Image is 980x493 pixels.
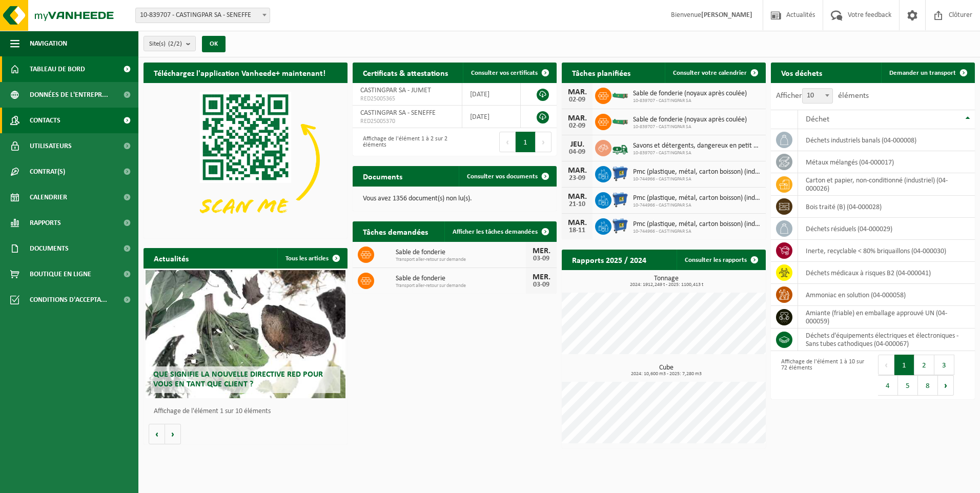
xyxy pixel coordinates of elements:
[938,375,954,396] button: Next
[396,275,526,283] span: Sable de fonderie
[462,106,521,128] td: [DATE]
[611,138,629,156] img: BL-LQ-LV
[798,328,975,351] td: déchets d'équipements électriques et électroniques - Sans tubes cathodiques (04-000067)
[144,36,196,51] button: Site(s)(2/2)
[633,98,747,104] span: 10-839707 - CASTINGPAR SA
[453,229,538,235] span: Afficher les tâches demandées
[881,63,974,83] a: Demander un transport
[30,56,85,82] span: Tableau de bord
[30,159,65,184] span: Contrat(s)
[30,184,67,210] span: Calendrier
[562,250,657,270] h2: Rapports 2025 / 2024
[144,248,199,268] h2: Actualités
[30,82,108,108] span: Données de l'entrepr...
[567,88,587,96] div: MAR.
[633,202,761,209] span: 10-744966 - CASTINGPAR SA
[353,166,413,186] h2: Documents
[567,364,766,377] h3: Cube
[665,63,765,83] a: Consulter votre calendrier
[459,166,556,187] a: Consulter vos documents
[360,95,454,103] span: RED25005365
[30,236,69,261] span: Documents
[396,249,526,257] span: Sable de fonderie
[878,355,894,375] button: Previous
[567,114,587,122] div: MAR.
[135,8,270,23] span: 10-839707 - CASTINGPAR SA - SENEFFE
[633,168,761,176] span: Pmc (plastique, métal, carton boisson) (industriel)
[567,149,587,156] div: 04-09
[462,83,521,106] td: [DATE]
[567,193,587,201] div: MAR.
[146,270,345,398] a: Que signifie la nouvelle directive RED pour vous en tant que client ?
[633,116,747,124] span: Sable de fonderie (noyaux après coulée)
[798,218,975,240] td: déchets résiduels (04-000029)
[633,150,761,156] span: 10-839707 - CASTINGPAR SA
[277,248,346,269] a: Tous les articles
[358,131,450,153] div: Affichage de l'élément 1 à 2 sur 2 éléments
[934,355,954,375] button: 3
[802,88,833,104] span: 10
[360,117,454,126] span: RED25005370
[611,191,629,208] img: WB-0660-HPE-BE-01
[878,375,898,396] button: 4
[798,196,975,218] td: bois traité (B) (04-000028)
[633,176,761,182] span: 10-744966 - CASTINGPAR SA
[776,92,869,100] label: Afficher éléments
[677,250,765,270] a: Consulter les rapports
[360,87,431,94] span: CASTINGPAR SA - JUMET
[149,424,165,444] button: Vorige
[567,140,587,149] div: JEU.
[149,36,182,52] span: Site(s)
[633,142,761,150] span: Savons et détergents, dangereux en petit emballage
[396,257,526,263] span: Transport aller-retour sur demande
[567,96,587,104] div: 02-09
[567,275,766,287] h3: Tonnage
[611,116,629,126] img: HK-XC-10-GN-00
[611,90,629,99] img: HK-XC-10-GN-00
[798,262,975,284] td: déchets médicaux à risques B2 (04-000041)
[30,108,60,133] span: Contacts
[567,122,587,130] div: 02-09
[30,261,91,287] span: Boutique en ligne
[567,282,766,287] span: 2024: 1912,249 t - 2025: 1100,413 t
[531,247,552,255] div: MER.
[567,167,587,175] div: MAR.
[567,372,766,377] span: 2024: 10,600 m3 - 2025: 7,280 m3
[798,151,975,173] td: métaux mélangés (04-000017)
[798,129,975,151] td: déchets industriels banals (04-000008)
[136,8,270,23] span: 10-839707 - CASTINGPAR SA - SENEFFE
[673,70,747,76] span: Consulter votre calendrier
[30,287,107,313] span: Conditions d'accepta...
[471,70,538,76] span: Consulter vos certificats
[396,283,526,289] span: Transport aller-retour sur demande
[463,63,556,83] a: Consulter vos certificats
[363,195,546,202] p: Vous avez 1356 document(s) non lu(s).
[444,221,556,242] a: Afficher les tâches demandées
[467,173,538,180] span: Consulter vos documents
[144,63,336,83] h2: Téléchargez l'application Vanheede+ maintenant!
[798,240,975,262] td: inerte, recyclable < 80% briquaillons (04-000030)
[611,217,629,234] img: WB-0660-HPE-BE-01
[894,355,914,375] button: 1
[611,165,629,182] img: WB-0660-HPE-BE-01
[562,63,641,83] h2: Tâches planifiées
[889,70,956,76] span: Demander un transport
[353,221,438,241] h2: Tâches demandées
[531,273,552,281] div: MER.
[776,354,868,397] div: Affichage de l'élément 1 à 10 sur 72 éléments
[168,40,182,47] count: (2/2)
[202,36,226,52] button: OK
[633,124,747,130] span: 10-839707 - CASTINGPAR SA
[531,281,552,289] div: 03-09
[633,90,747,98] span: Sable de fonderie (noyaux après coulée)
[701,11,752,19] strong: [PERSON_NAME]
[798,306,975,328] td: amiante (friable) en emballage approuvé UN (04-000059)
[499,132,516,152] button: Previous
[633,220,761,229] span: Pmc (plastique, métal, carton boisson) (industriel)
[633,194,761,202] span: Pmc (plastique, métal, carton boisson) (industriel)
[153,371,323,388] span: Que signifie la nouvelle directive RED pour vous en tant que client ?
[30,133,72,159] span: Utilisateurs
[806,115,829,124] span: Déchet
[567,219,587,227] div: MAR.
[516,132,536,152] button: 1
